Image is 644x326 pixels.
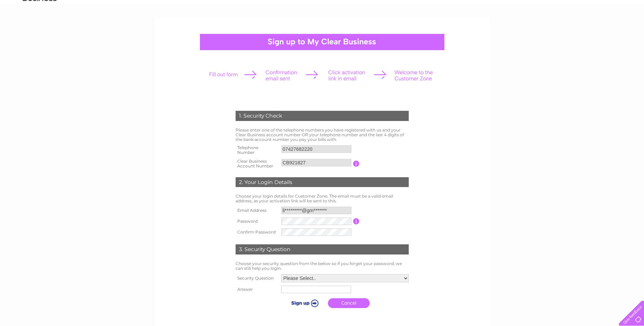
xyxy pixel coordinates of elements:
div: 3. Security Question [236,244,409,254]
a: Cancel [328,298,370,308]
input: Information [353,161,360,167]
a: Telecoms [585,29,605,34]
th: Clear Business Account Number [234,157,280,170]
td: Choose your security question from the below so if you forget your password, we can still help yo... [234,260,410,272]
th: Security Question [234,272,279,284]
input: Submit [283,298,325,308]
th: Password [234,216,280,227]
div: Clear Business is a trading name of Verastar Limited (registered in [GEOGRAPHIC_DATA] No. 3667643... [162,4,483,33]
td: Choose your login details for Customer Zone. The email must be a valid email address, as your act... [234,192,410,205]
th: Answer [234,284,279,295]
div: 1. Security Check [236,111,409,121]
a: Blog [609,29,619,34]
td: Please enter one of the telephone numbers you have registered with us and your Clear Business acc... [234,126,410,143]
a: 0333 014 3131 [516,3,563,12]
input: Information [353,218,360,224]
a: Contact [623,29,640,34]
a: Energy [566,29,581,34]
th: Confirm Password [234,227,280,238]
img: logo.png [22,18,57,38]
th: Email Address [234,205,280,216]
a: Water [549,29,562,34]
div: 2. Your Login Details [236,177,409,187]
th: Telephone Number [234,143,280,157]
